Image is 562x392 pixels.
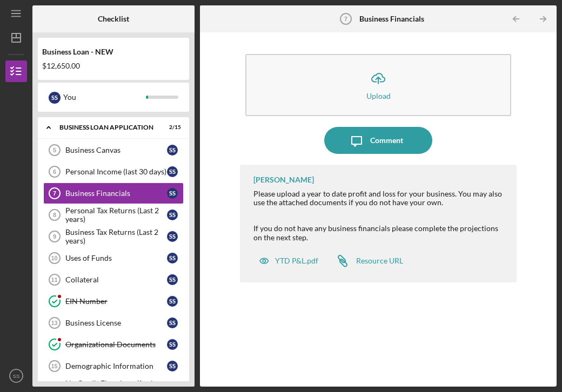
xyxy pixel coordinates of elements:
[51,276,57,283] tspan: 11
[59,124,154,131] div: BUSINESS LOAN APPLICATION
[167,166,178,177] div: S S
[53,147,56,153] tspan: 5
[53,233,56,240] tspan: 9
[167,253,178,263] div: S S
[43,226,184,247] a: 9Business Tax Returns (Last 2 years)SS
[65,146,167,154] div: Business Canvas
[253,224,506,241] div: If you do not have any business financials please complete the projections on the next step.
[49,92,61,104] div: S S
[167,188,178,199] div: S S
[51,320,57,326] tspan: 13
[344,16,347,22] tspan: 7
[43,290,184,312] a: EIN NumberSS
[167,209,178,220] div: S S
[42,48,185,56] div: Business Loan - NEW
[324,127,432,154] button: Comment
[167,296,178,307] div: S S
[43,247,184,269] a: 10Uses of FundsSS
[370,127,403,154] div: Comment
[167,231,178,242] div: S S
[65,319,167,327] div: Business License
[356,256,403,265] div: Resource URL
[167,339,178,350] div: S S
[51,255,57,261] tspan: 10
[167,317,178,328] div: S S
[98,15,129,23] b: Checklist
[167,361,178,371] div: S S
[63,88,146,106] div: You
[43,355,184,377] a: 15Demographic InformationSS
[13,373,20,379] text: SS
[329,250,403,272] a: Resource URL
[43,204,184,226] a: 8Personal Tax Returns (Last 2 years)SS
[42,62,185,70] div: $12,650.00
[65,340,167,349] div: Organizational Documents
[53,212,56,218] tspan: 8
[65,206,167,224] div: Personal Tax Returns (Last 2 years)
[65,228,167,245] div: Business Tax Returns (Last 2 years)
[5,365,27,387] button: SS
[253,175,314,184] div: [PERSON_NAME]
[359,15,424,23] b: Business Financials
[275,256,318,265] div: YTD P&L.pdf
[65,167,167,176] div: Personal Income (last 30 days)
[167,145,178,156] div: S S
[43,183,184,204] a: 7Business FinancialsSS
[53,190,56,197] tspan: 7
[43,161,184,183] a: 6Personal Income (last 30 days)SS
[167,274,178,285] div: S S
[366,92,391,100] div: Upload
[53,168,56,175] tspan: 6
[43,139,184,161] a: 5Business CanvasSS
[65,297,167,306] div: EIN Number
[253,250,324,272] button: YTD P&L.pdf
[162,124,181,131] div: 2 / 15
[253,190,506,224] div: Please upload a year to date profit and loss for your business. You may also use the attached doc...
[51,363,57,369] tspan: 15
[43,269,184,290] a: 11CollateralSS
[43,334,184,355] a: Organizational DocumentsSS
[245,54,511,116] button: Upload
[65,362,167,370] div: Demographic Information
[65,254,167,262] div: Uses of Funds
[65,189,167,198] div: Business Financials
[43,312,184,334] a: 13Business LicenseSS
[65,275,167,284] div: Collateral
